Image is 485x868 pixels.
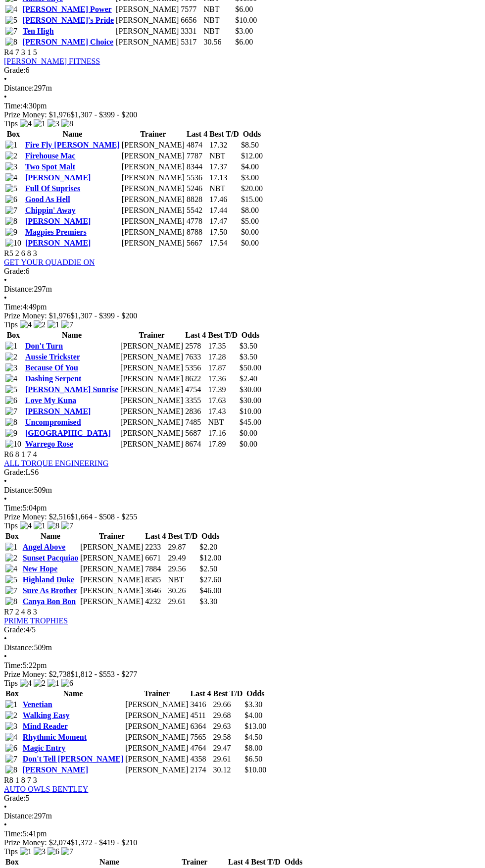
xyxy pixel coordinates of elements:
[4,102,23,110] span: Time:
[235,27,253,35] span: $3.00
[5,744,17,753] img: 6
[240,342,257,350] span: $3.50
[4,504,481,512] div: 5:04pm
[34,320,46,329] img: 2
[5,532,19,540] span: Box
[213,689,243,699] th: Best T/D
[168,575,198,585] td: NBT
[25,184,80,193] a: Full Of Suprises
[4,48,13,56] span: R4
[4,294,7,302] span: •
[25,363,78,372] a: Because Of You
[241,141,259,149] span: $8.50
[199,575,221,584] span: $27.60
[209,151,240,161] td: NBT
[4,57,100,65] a: [PERSON_NAME] FITNESS
[34,521,46,530] img: 1
[5,700,17,709] img: 1
[25,217,91,225] a: [PERSON_NAME]
[4,477,7,485] span: •
[209,195,240,204] td: 17.46
[244,700,262,709] span: $3.30
[23,543,66,551] a: Angel Above
[207,407,238,416] td: 17.43
[121,238,185,248] td: [PERSON_NAME]
[80,575,144,585] td: [PERSON_NAME]
[186,173,208,183] td: 5536
[207,385,238,395] td: 17.39
[180,15,202,25] td: 6656
[168,553,198,563] td: 29.49
[186,140,208,150] td: 4874
[121,195,185,204] td: [PERSON_NAME]
[207,363,238,373] td: 17.87
[5,586,17,595] img: 7
[186,238,208,248] td: 5667
[121,227,185,237] td: [PERSON_NAME]
[121,162,185,172] td: [PERSON_NAME]
[145,575,166,585] td: 8585
[23,722,68,730] a: Mind Reader
[5,543,17,552] img: 1
[5,27,17,36] img: 7
[5,162,17,171] img: 3
[25,152,75,160] a: Firehouse Mac
[240,385,261,394] span: $30.00
[4,661,23,669] span: Time:
[5,195,17,204] img: 6
[4,661,481,670] div: 5:22pm
[4,634,7,643] span: •
[120,352,184,362] td: [PERSON_NAME]
[145,597,166,607] td: 4232
[5,689,19,698] span: Box
[145,564,166,574] td: 7884
[4,450,13,459] span: R6
[4,521,18,530] span: Tips
[209,173,240,183] td: 17.13
[121,151,185,161] td: [PERSON_NAME]
[235,5,253,13] span: $6.00
[23,586,78,595] a: Sure As Brother
[125,700,189,710] td: [PERSON_NAME]
[186,162,208,172] td: 8344
[213,700,243,710] td: 29.66
[34,679,46,688] img: 2
[25,173,91,182] a: [PERSON_NAME]
[185,374,206,384] td: 8622
[4,84,481,93] div: 297m
[4,311,481,320] div: Prize Money: $1,976
[180,37,202,47] td: 5317
[15,249,37,257] span: 2 6 8 3
[240,429,257,437] span: $0.00
[80,553,144,563] td: [PERSON_NAME]
[120,439,184,449] td: [PERSON_NAME]
[4,486,481,495] div: 509m
[209,140,240,150] td: 17.32
[4,267,26,275] span: Grade:
[207,396,238,406] td: 17.63
[185,417,206,427] td: 7485
[121,140,185,150] td: [PERSON_NAME]
[239,330,262,340] th: Odds
[4,670,481,679] div: Prize Money: $2,738
[199,531,222,541] th: Odds
[5,5,17,14] img: 4
[168,542,198,552] td: 29.87
[207,428,238,438] td: 17.16
[185,439,206,449] td: 8674
[199,554,221,562] span: $12.00
[4,652,7,661] span: •
[168,564,198,574] td: 29.56
[34,119,46,128] img: 1
[15,608,37,616] span: 2 4 8 3
[240,353,257,361] span: $3.50
[4,643,34,652] span: Distance:
[199,564,217,573] span: $2.50
[34,847,46,856] img: 3
[4,249,13,257] span: R5
[4,267,481,276] div: 6
[207,439,238,449] td: 17.89
[240,407,261,415] span: $10.00
[25,353,80,361] a: Aussie Trickster
[185,407,206,416] td: 2836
